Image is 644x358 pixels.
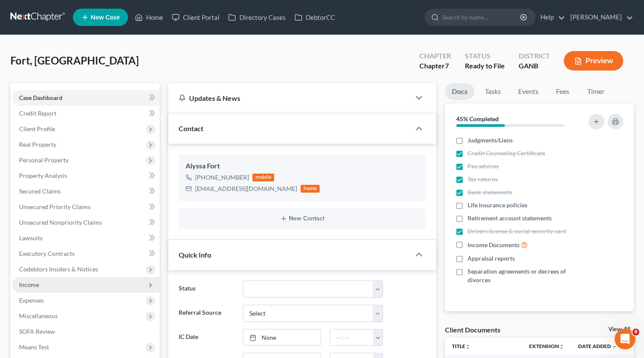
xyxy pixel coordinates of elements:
span: SOFA Review [19,328,55,335]
span: Separation agreements or decrees of divorces [467,267,579,284]
span: Unsecured Nonpriority Claims [19,219,102,226]
div: Alyssa Fort [186,161,418,171]
button: Preview [564,51,623,71]
span: Unsecured Priority Claims [19,203,91,210]
div: GANB [519,61,550,71]
span: Income [19,281,39,288]
span: Bank statements [467,188,512,197]
a: [PERSON_NAME] [566,10,633,25]
span: Codebtors Insiders & Notices [19,265,98,273]
div: home [301,185,320,193]
a: View All [608,326,630,332]
span: Fort, [GEOGRAPHIC_DATA] [10,54,139,67]
div: Chapter [419,51,451,61]
span: Appraisal reports [467,254,515,263]
span: 7 [445,61,449,70]
div: Updates & News [179,94,399,103]
label: IC Date [174,329,238,346]
span: Retirement account statements [467,214,552,223]
a: Property Analysis [12,168,160,184]
span: 4 [632,329,639,335]
label: Referral Source [174,305,238,322]
i: expand_more [612,344,617,349]
span: Miscellaneous [19,312,58,319]
a: Help [536,10,565,25]
span: Contact [179,124,203,132]
div: District [519,51,550,61]
strong: 45% Completed [456,115,499,123]
a: SOFA Review [12,324,160,339]
span: Credit Counseling Certificate [467,149,545,158]
iframe: Intercom live chat [615,329,635,349]
span: Case Dashboard [19,94,62,101]
a: Credit Report [12,106,160,121]
span: Means Test [19,343,49,351]
a: Case Dashboard [12,90,160,106]
a: Unsecured Priority Claims [12,199,160,215]
a: Client Portal [167,10,224,25]
span: Personal Property [19,156,69,164]
label: Status [174,281,238,298]
span: Quick Info [179,251,211,259]
span: Judgments/Liens [467,136,513,145]
i: unfold_more [465,344,471,349]
a: Unsecured Nonpriority Claims [12,215,160,230]
span: Lawsuits [19,234,42,242]
a: Executory Contracts [12,246,160,261]
a: Date Added expand_more [578,343,617,349]
span: Property Analysis [19,172,67,179]
button: New Contact [186,215,418,222]
span: Client Profile [19,125,55,132]
input: Search by name... [442,9,521,25]
a: Secured Claims [12,184,160,199]
div: Client Documents [445,325,500,334]
a: Lawsuits [12,230,160,246]
a: DebtorCC [290,10,339,25]
a: Titleunfold_more [452,343,471,349]
span: Executory Contracts [19,250,75,257]
div: mobile [252,174,274,181]
a: Events [511,83,546,100]
span: Secured Claims [19,187,61,195]
span: Tax returns [467,175,498,184]
a: Extensionunfold_more [529,343,564,349]
span: Drivers license & social security card [467,227,566,235]
span: Expenses [19,297,44,304]
a: Timer [580,83,611,100]
div: [PHONE_NUMBER] [195,173,249,182]
div: Status [465,51,505,61]
div: Ready to File [465,61,505,71]
a: Directory Cases [224,10,290,25]
a: None [243,329,321,346]
div: Chapter [419,61,451,71]
a: Fees [549,83,577,100]
a: Tasks [478,83,508,100]
input: -- : -- [330,329,373,346]
i: unfold_more [559,344,564,349]
span: Life insurance policies [467,201,527,210]
span: Credit Report [19,110,56,117]
span: Pay advices [467,162,499,171]
a: Docs [445,83,474,100]
span: Income Documents [467,241,520,249]
a: Home [131,10,167,25]
span: Real Property [19,141,56,148]
span: New Case [91,14,120,21]
div: [EMAIL_ADDRESS][DOMAIN_NAME] [195,184,297,193]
